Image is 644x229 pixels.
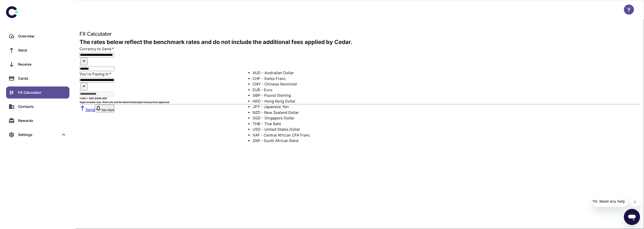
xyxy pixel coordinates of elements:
button: Close [80,58,88,65]
li: ZAR - South African Rand [253,138,354,144]
iframe: לחצן לפתיחת חלון הודעות הטקסט [624,209,640,225]
li: SGD - Singapore Dollar [253,115,354,121]
a: Contacts [6,101,69,113]
div: Rewards [18,118,66,123]
li: NZD - New Zealand Dollar [253,110,354,116]
li: AUD - Australian Dollar [253,70,354,76]
li: CHF - Swiss Franc [253,76,354,82]
h6: 1 USD = 580.8856 XOF [79,97,640,100]
a: Overview [6,30,69,42]
label: You're Paying In [79,72,111,76]
li: USD - United States Dollar [253,127,354,132]
iframe: הודעה מהחברה [593,196,628,207]
div: Settings [18,132,59,138]
button: Y [624,5,634,15]
a: Send [6,44,69,56]
a: Receive [6,58,69,70]
a: Send [79,107,95,112]
h6: Approximate rate, final rate will be determined upon transaction approval [79,100,640,104]
div: FX Calculator [18,90,66,95]
li: GBP - Pound Sterling [253,93,354,99]
button: Open [80,83,88,90]
div: Receive [18,62,66,67]
li: CNY - Chinese Renminbi [253,81,354,87]
a: Rewards [6,115,69,127]
li: XAF - Central African CFA Franc [253,132,354,138]
li: JPY - Japanese Yen [253,104,354,110]
div: Contacts [18,104,66,109]
li: THB - Thai Baht [253,121,354,127]
a: FX Calculator [6,86,69,99]
div: Send [18,48,66,53]
a: Cards [6,72,69,84]
button: Clear [79,86,80,90]
div: Cards [18,76,66,81]
h2: The rates below reflect the benchmark rates and do not include the additional fees applied by Cedar. [79,38,640,46]
label: Currency to Send [79,47,114,51]
li: HKD - Hong Kong Dollar [253,99,354,104]
div: Settings [6,129,69,141]
h1: FX Calculator [79,30,640,38]
iframe: סגור הודעה [630,197,640,207]
button: Set Alert [95,105,114,112]
li: EUR - Euro [253,87,354,93]
button: Clear [79,61,80,65]
div: Overview [18,33,66,39]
